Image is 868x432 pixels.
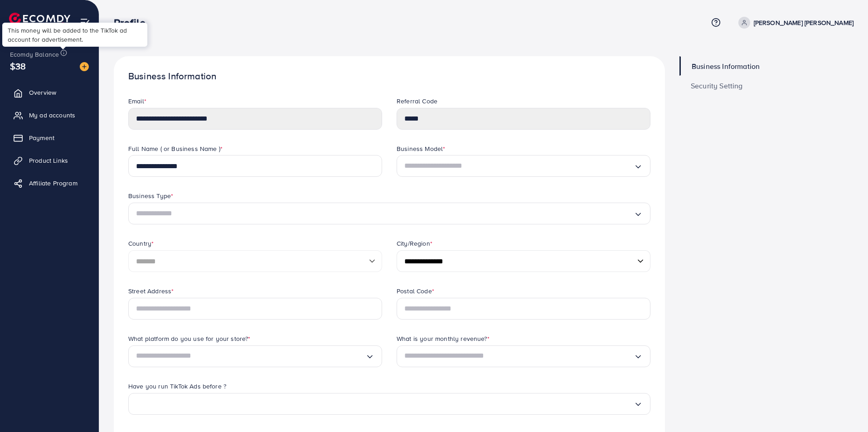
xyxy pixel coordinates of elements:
[128,393,650,415] div: Search for option
[136,206,634,221] input: Search for option
[397,144,445,153] label: Business Model
[114,16,153,29] h3: Profile
[7,129,92,147] a: Payment
[80,17,90,28] img: menu
[29,179,78,188] span: Affiliate Program
[29,133,54,142] span: Payment
[691,82,743,89] span: Security Setting
[7,83,92,102] a: Overview
[10,50,59,59] span: Ecomdy Balance
[80,62,89,71] img: image
[7,151,92,170] a: Product Links
[404,159,634,173] input: Search for option
[7,106,92,124] a: My ad accounts
[128,71,650,82] h1: Business Information
[128,191,173,200] label: Business Type
[29,88,56,97] span: Overview
[397,239,432,248] label: City/Region
[397,334,490,343] label: What is your monthly revenue?
[29,156,68,165] span: Product Links
[128,239,154,248] label: Country
[9,13,70,27] img: logo
[10,59,26,73] span: $38
[754,17,853,28] p: [PERSON_NAME] [PERSON_NAME]
[128,345,382,367] div: Search for option
[128,144,223,153] label: Full Name ( or Business Name )
[829,391,861,425] iframe: Chat
[136,397,634,411] input: Search for option
[7,174,92,192] a: Affiliate Program
[136,349,365,364] input: Search for option
[128,203,650,224] div: Search for option
[128,97,146,106] label: Email
[2,23,147,47] div: This money will be added to the TikTok ad account for advertisement.
[128,334,251,343] label: What platform do you use for your store?
[128,286,174,296] label: Street Address
[397,345,650,367] div: Search for option
[397,286,434,296] label: Postal Code
[404,349,634,364] input: Search for option
[692,63,760,70] span: Business Information
[397,97,437,106] label: Referral Code
[397,155,650,177] div: Search for option
[735,17,853,29] a: [PERSON_NAME] [PERSON_NAME]
[29,111,75,120] span: My ad accounts
[128,382,226,391] label: Have you run TikTok Ads before ?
